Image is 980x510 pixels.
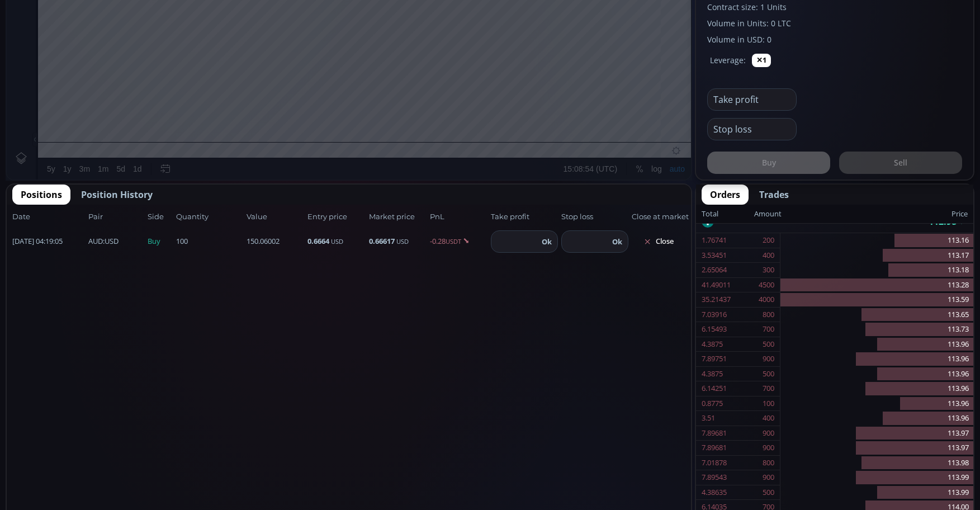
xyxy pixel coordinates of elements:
[110,490,119,499] div: 5d
[247,236,304,247] span: 150.06002
[632,233,685,251] button: Close
[710,188,740,201] span: Orders
[759,188,789,201] span: Trades
[641,484,659,506] div: Toggle Log Scale
[396,237,409,245] small: USD
[780,396,973,412] div: 113.96
[150,6,183,15] div: Compare
[763,381,774,396] div: 700
[763,263,774,277] div: 300
[763,233,774,248] div: 200
[117,26,127,36] div: Market open
[430,236,487,247] span: -0.28
[659,484,682,506] div: Toggle Auto Scale
[780,322,973,337] div: 113.73
[88,211,144,223] span: Pair
[763,470,774,485] div: 900
[702,411,715,426] div: 3.51
[780,308,973,323] div: 113.65
[751,185,797,205] button: Trades
[780,233,973,248] div: 113.16
[553,484,614,506] button: 15:08:54 (UTC)
[12,236,85,247] span: [DATE] 04:19:05
[780,426,973,441] div: 113.97
[780,292,973,308] div: 113.59
[780,367,973,382] div: 113.96
[663,490,678,499] div: auto
[780,263,973,278] div: 113.18
[759,278,774,292] div: 4500
[763,426,774,441] div: 900
[782,207,968,221] div: Price
[209,6,243,15] div: Indicators
[763,411,774,426] div: 400
[780,485,973,500] div: 113.99
[561,211,628,223] span: Stop loss
[73,185,161,205] button: Position History
[702,278,731,292] div: 41.49011
[12,185,70,205] button: Positions
[702,396,723,411] div: 0.8775
[26,458,31,473] div: Hide Drawings Toolbar
[780,441,973,456] div: 113.97
[307,236,329,246] b: 0.6664
[763,441,774,455] div: 900
[12,211,85,223] span: Date
[752,54,771,67] button: ✕1
[538,235,555,248] button: Ok
[780,278,973,293] div: 113.28
[71,26,108,36] div: Litecoin
[95,6,101,15] div: D
[707,34,962,45] label: Volume in USD: 0
[780,456,973,471] div: 113.98
[702,456,727,470] div: 7.01878
[780,352,973,367] div: 113.96
[307,211,365,223] span: Entry price
[702,233,727,248] div: 1.76741
[702,441,727,455] div: 7.89681
[645,490,655,499] div: log
[702,292,731,307] div: 35.21437
[36,26,53,36] div: LTC
[625,484,641,506] div: Toggle Percentage
[763,367,774,381] div: 500
[36,40,60,49] div: Volume
[702,322,727,337] div: 6.15493
[10,149,19,160] div: 
[702,470,727,485] div: 7.89543
[148,236,173,247] span: Buy
[763,308,774,322] div: 800
[702,337,723,352] div: 4.3875
[91,490,102,499] div: 1m
[73,490,83,499] div: 3m
[780,411,973,426] div: 113.96
[150,484,168,506] div: Go to
[126,490,135,499] div: 1d
[763,337,774,352] div: 500
[247,211,304,223] span: Value
[331,237,343,245] small: USD
[763,322,774,337] div: 700
[632,211,685,223] span: Close at market
[702,426,727,441] div: 7.89681
[763,248,774,263] div: 400
[759,292,774,307] div: 4000
[710,54,746,66] label: Leverage:
[609,235,626,248] button: Ok
[176,236,243,247] span: 100
[557,490,610,499] span: 15:08:54 (UTC)
[491,211,558,223] span: Take profit
[702,308,727,322] div: 7.03916
[369,236,395,246] b: 0.66617
[56,490,65,499] div: 1y
[763,485,774,500] div: 500
[763,456,774,470] div: 800
[780,470,973,485] div: 113.99
[754,207,782,221] div: Amount
[702,248,727,263] div: 3.53451
[780,248,973,263] div: 113.17
[763,352,774,366] div: 900
[40,490,49,499] div: 5y
[702,352,727,366] div: 7.89751
[780,381,973,396] div: 113.96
